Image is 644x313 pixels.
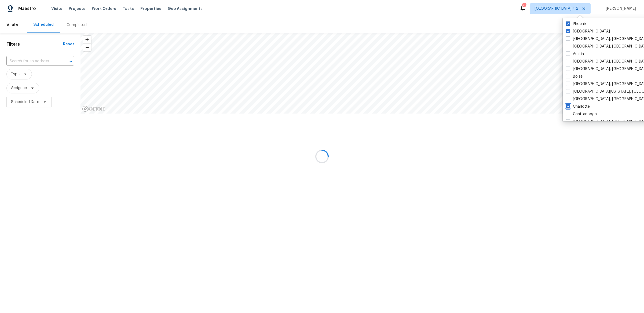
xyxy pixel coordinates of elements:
label: Phoenix [566,21,587,27]
label: Charlotte [566,104,590,109]
label: [GEOGRAPHIC_DATA] [566,29,610,34]
label: Austin [566,51,584,57]
a: Mapbox homepage [82,106,106,112]
button: Zoom in [83,36,91,43]
label: Boise [566,74,583,79]
button: Zoom out [83,43,91,51]
label: Chattanooga [566,111,597,117]
div: 216 [522,3,526,9]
